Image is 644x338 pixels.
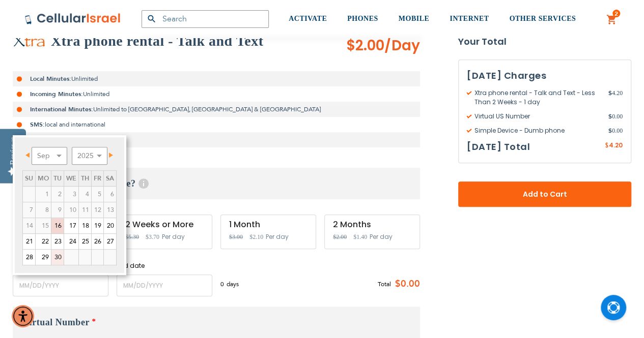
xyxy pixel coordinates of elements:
[266,232,289,241] span: Per day
[30,90,83,98] strong: Incoming Minutes:
[509,15,576,22] span: OTHER SERVICES
[92,218,103,233] a: 19
[353,233,367,240] span: $1.40
[450,15,489,22] span: INTERNET
[72,147,107,165] select: Select year
[467,139,530,155] h3: [DATE] Total
[162,232,185,241] span: Per day
[92,202,103,218] span: 12
[614,10,618,18] span: 2
[51,218,64,233] a: 16
[51,187,64,202] span: 2
[608,112,612,121] span: $
[13,102,420,117] li: Unlimited to [GEOGRAPHIC_DATA], [GEOGRAPHIC_DATA] & [GEOGRAPHIC_DATA]
[64,218,78,233] a: 17
[117,274,212,296] input: MM/DD/YYYY
[289,15,327,22] span: ACTIVATE
[467,68,623,83] h3: [DATE] Charges
[346,36,420,56] span: $2.00
[51,250,64,265] a: 30
[609,141,623,149] span: 4.20
[146,233,159,240] span: $3.70
[125,233,139,240] span: $5.30
[391,276,420,292] span: $0.00
[36,187,51,202] span: 1
[64,202,78,218] span: 10
[605,141,609,150] span: $
[467,112,608,121] span: Virtual US Number
[30,120,45,129] strong: SMS:
[94,174,101,183] span: Friday
[79,187,91,202] span: 4
[92,234,103,249] a: 26
[53,174,62,183] span: Tuesday
[333,233,347,240] span: $2.00
[13,274,108,296] input: MM/DD/YYYY
[64,187,78,202] span: 3
[333,220,411,229] div: 2 Months
[399,15,430,22] span: MOBILE
[13,168,420,199] h3: When do you need service?
[30,75,71,83] strong: Local Minutes:
[249,233,263,240] span: $2.10
[125,220,204,229] div: 2 Weeks or More
[608,88,623,107] span: 4.20
[103,148,116,161] a: Next
[36,250,51,265] a: 29
[458,181,631,207] button: Add to Cart
[608,126,623,135] span: 0.00
[492,189,598,200] span: Add to Cart
[23,202,35,218] span: 7
[109,152,113,158] span: Next
[117,261,212,270] label: End date
[104,218,116,233] a: 20
[23,148,36,161] a: Prev
[12,305,34,327] div: Accessibility Menu
[608,88,612,98] span: $
[36,202,51,218] span: 8
[467,126,608,135] span: Simple Device - Dumb phone
[23,250,35,265] a: 28
[51,31,263,51] h2: Xtra phone rental - Talk and Text
[79,234,91,249] a: 25
[229,233,243,240] span: $3.00
[608,126,612,135] span: $
[32,147,67,165] select: Select month
[36,218,51,233] span: 15
[79,218,91,233] a: 18
[23,317,90,327] span: Virtual Number
[104,234,116,249] a: 27
[347,15,378,22] span: PHONES
[229,220,307,229] div: 1 Month
[51,234,64,249] a: 23
[66,174,76,183] span: Wednesday
[13,71,420,86] li: Unlimited
[13,35,46,48] img: Xtra phone rental - Talk and Text
[467,88,608,107] span: Xtra phone rental - Talk and Text - Less Than 2 Weeks - 1 day
[220,280,227,289] span: 0
[25,152,30,158] span: Prev
[9,137,18,165] div: Reviews
[38,174,49,183] span: Monday
[606,14,618,26] a: 2
[458,34,631,49] strong: Your Total
[81,174,89,183] span: Thursday
[25,174,33,183] span: Sunday
[138,178,149,189] span: Help
[36,234,51,249] a: 22
[13,117,420,132] li: local and international
[23,234,35,249] a: 21
[79,202,91,218] span: 11
[24,13,121,25] img: Cellular Israel Logo
[384,36,420,56] span: /Day
[51,202,64,218] span: 9
[142,10,269,28] input: Search
[608,112,623,121] span: 0.00
[104,187,116,202] span: 6
[64,234,78,249] a: 24
[30,105,93,113] strong: International Minutes:
[13,86,420,102] li: Unlimited
[104,202,116,218] span: 13
[378,280,391,289] span: Total
[227,280,239,289] span: days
